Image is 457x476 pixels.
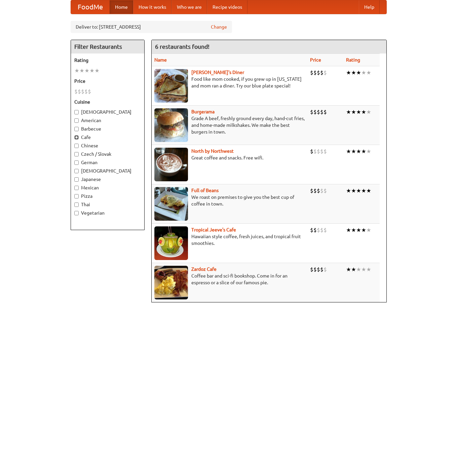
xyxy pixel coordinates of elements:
[74,127,79,131] input: Barbecue
[84,88,88,95] li: $
[313,226,317,234] li: $
[154,187,188,221] img: beans.jpg
[74,88,78,95] li: $
[323,226,327,234] li: $
[154,194,305,207] p: We roast on premises to give you the best cup of coffee in town.
[74,135,79,140] input: Cafe
[310,266,313,273] li: $
[361,108,366,116] li: ★
[366,108,371,116] li: ★
[154,226,188,260] img: jeeves.jpg
[110,0,133,14] a: Home
[310,57,321,63] a: Price
[317,187,320,194] li: $
[361,187,366,194] li: ★
[320,148,323,155] li: $
[310,108,313,116] li: $
[351,108,356,116] li: ★
[74,110,79,114] input: [DEMOGRAPHIC_DATA]
[320,69,323,76] li: $
[361,148,366,155] li: ★
[361,69,366,76] li: ★
[89,67,94,74] li: ★
[133,0,172,14] a: How it works
[361,266,366,273] li: ★
[74,144,79,148] input: Chinese
[88,88,91,95] li: $
[74,151,141,157] label: Czech / Slovak
[310,226,313,234] li: $
[74,168,141,174] label: [DEMOGRAPHIC_DATA]
[351,69,356,76] li: ★
[346,266,351,273] li: ★
[74,78,141,84] h5: Price
[346,69,351,76] li: ★
[313,108,317,116] li: $
[346,108,351,116] li: ★
[172,0,207,14] a: Who we are
[74,194,79,198] input: Pizza
[154,57,167,63] a: Name
[74,118,79,123] input: American
[323,187,327,194] li: $
[323,148,327,155] li: $
[94,67,100,74] li: ★
[154,69,188,103] img: sallys.jpg
[191,148,234,154] a: North by Northwest
[74,210,141,216] label: Vegetarian
[313,69,317,76] li: $
[191,70,244,75] a: [PERSON_NAME]'s Diner
[154,154,305,161] p: Great coffee and snacks. Free wifi.
[191,266,217,272] a: Zardoz Cafe
[74,125,141,132] label: Barbecue
[74,142,141,149] label: Chinese
[346,148,351,155] li: ★
[74,203,79,207] input: Thai
[320,108,323,116] li: $
[313,187,317,194] li: $
[317,266,320,273] li: $
[74,186,79,190] input: Mexican
[366,226,371,234] li: ★
[74,169,79,173] input: [DEMOGRAPHIC_DATA]
[351,148,356,155] li: ★
[317,226,320,234] li: $
[310,148,313,155] li: $
[310,187,313,194] li: $
[71,0,110,14] a: FoodMe
[323,108,327,116] li: $
[366,148,371,155] li: ★
[74,109,141,115] label: [DEMOGRAPHIC_DATA]
[346,187,351,194] li: ★
[74,193,141,199] label: Pizza
[361,226,366,234] li: ★
[346,226,351,234] li: ★
[74,152,79,156] input: Czech / Slovak
[356,108,361,116] li: ★
[74,201,141,208] label: Thai
[191,109,215,114] a: Burgerama
[74,211,79,215] input: Vegetarian
[191,227,236,232] a: Tropical Jeeve's Cafe
[154,266,188,299] img: zardoz.jpg
[356,187,361,194] li: ★
[317,108,320,116] li: $
[154,272,305,286] p: Coffee bar and sci-fi bookshop. Come in for an espresso or a slice of our famous pie.
[191,188,219,193] a: Full of Beans
[320,266,323,273] li: $
[351,187,356,194] li: ★
[207,0,247,14] a: Recipe videos
[356,226,361,234] li: ★
[74,57,141,64] h5: Rating
[74,117,141,124] label: American
[81,88,84,95] li: $
[71,21,232,33] div: Deliver to: [STREET_ADDRESS]
[313,148,317,155] li: $
[317,148,320,155] li: $
[74,159,141,166] label: German
[74,134,141,141] label: Cafe
[366,266,371,273] li: ★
